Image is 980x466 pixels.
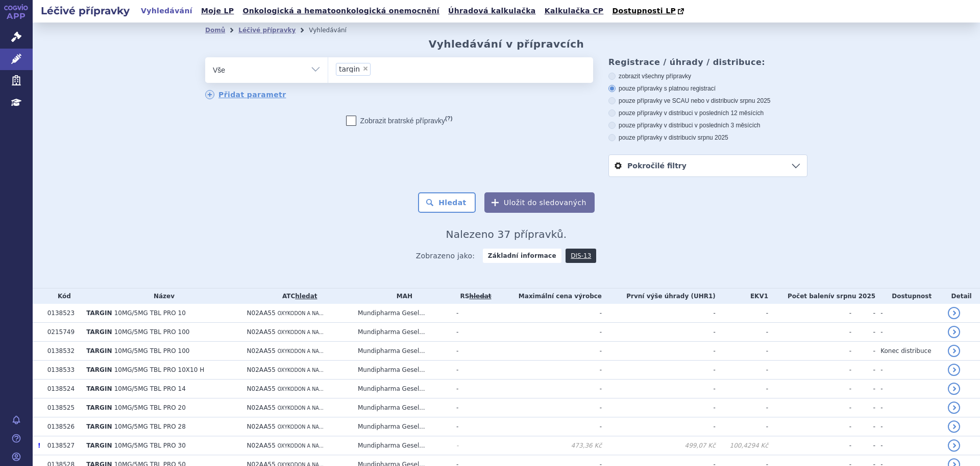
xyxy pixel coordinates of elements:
[418,192,476,213] button: Hledat
[247,423,276,430] span: N02AA55
[451,436,495,455] td: -
[42,342,82,361] td: 0138532
[451,361,495,380] td: -
[948,345,960,357] a: detail
[86,328,112,336] span: TARGIN
[205,27,225,34] a: Domů
[948,420,960,433] a: detail
[716,361,768,380] td: -
[469,293,491,300] a: vyhledávání neobsahuje žádnou platnou referenční skupinu
[851,380,875,398] td: -
[416,249,475,263] span: Zobrazeno jako:
[875,342,943,361] td: Konec distribuce
[86,366,112,373] span: TARGIN
[612,7,676,15] span: Dostupnosti LP
[278,348,324,354] span: OXYKODON A NA...
[602,398,716,417] td: -
[716,398,768,417] td: -
[875,323,943,342] td: -
[238,27,296,34] a: Léčivé přípravky
[602,417,716,436] td: -
[198,4,237,18] a: Moje LP
[851,398,875,417] td: -
[716,342,768,361] td: -
[362,65,369,72] span: ×
[247,442,276,449] span: N02AA55
[86,404,112,411] span: TARGIN
[495,304,602,323] td: -
[295,293,317,300] a: hledat
[278,329,324,335] span: OXYKODON A NA...
[716,323,768,342] td: -
[114,328,190,336] span: 10MG/5MG TBL PRO 100
[495,417,602,436] td: -
[114,404,186,411] span: 10MG/5MG TBL PRO 20
[247,328,276,336] span: N02AA55
[114,309,186,317] span: 10MG/5MG TBL PRO 10
[495,436,602,455] td: 473,36 Kč
[42,380,82,398] td: 0138524
[716,289,768,304] th: EKV1
[948,439,960,452] a: detail
[768,323,851,342] td: -
[346,116,453,126] label: Zobrazit bratrské přípravky
[768,417,851,436] td: -
[768,304,851,323] td: -
[86,423,112,430] span: TARGIN
[451,398,495,417] td: -
[429,38,584,50] h2: Vyhledávání v přípravcích
[875,361,943,380] td: -
[33,4,138,18] h2: Léčivé přípravky
[602,342,716,361] td: -
[768,398,851,417] td: -
[42,361,82,380] td: 0138533
[278,386,324,392] span: OXYKODON A NA...
[495,398,602,417] td: -
[768,380,851,398] td: -
[138,4,195,18] a: Vyhledávání
[278,443,324,449] span: OXYKODON A NA...
[451,380,495,398] td: -
[608,121,807,129] label: pouze přípravky v distribuci v posledních 3 měsících
[602,361,716,380] td: -
[353,417,451,436] td: Mundipharma Gesel...
[114,423,186,430] span: 10MG/5MG TBL PRO 28
[42,436,82,455] td: 0138527
[42,323,82,342] td: 0215749
[86,442,112,449] span: TARGIN
[608,84,807,93] label: pouze přípravky s platnou registrací
[42,289,82,304] th: Kód
[716,417,768,436] td: -
[353,398,451,417] td: Mundipharma Gesel...
[451,289,495,304] th: RS
[38,442,40,449] span: Poslední data tohoto produktu jsou ze SCAU platného k 01.09.2013.
[374,62,379,75] input: targin
[81,289,241,304] th: Název
[86,309,112,317] span: TARGIN
[608,72,807,80] label: zobrazit všechny přípravky
[483,249,561,263] strong: Základní informace
[86,385,112,392] span: TARGIN
[608,134,807,142] label: pouze přípravky v distribuci
[242,289,353,304] th: ATC
[114,366,205,373] span: 10MG/5MG TBL PRO 10X10 H
[948,307,960,319] a: detail
[608,97,807,105] label: pouze přípravky ve SCAU nebo v distribuci
[42,398,82,417] td: 0138525
[495,342,602,361] td: -
[247,347,276,354] span: N02AA55
[114,442,186,449] span: 10MG/5MG TBL PRO 30
[716,304,768,323] td: -
[495,323,602,342] td: -
[278,310,324,316] span: OXYKODON A NA...
[693,134,728,141] span: v srpnu 2025
[451,417,495,436] td: -
[716,436,768,455] td: 100,4294 Kč
[602,436,716,455] td: 499,07 Kč
[948,402,960,414] a: detail
[353,380,451,398] td: Mundipharma Gesel...
[247,404,276,411] span: N02AA55
[445,4,539,18] a: Úhradová kalkulačka
[851,436,875,455] td: -
[602,380,716,398] td: -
